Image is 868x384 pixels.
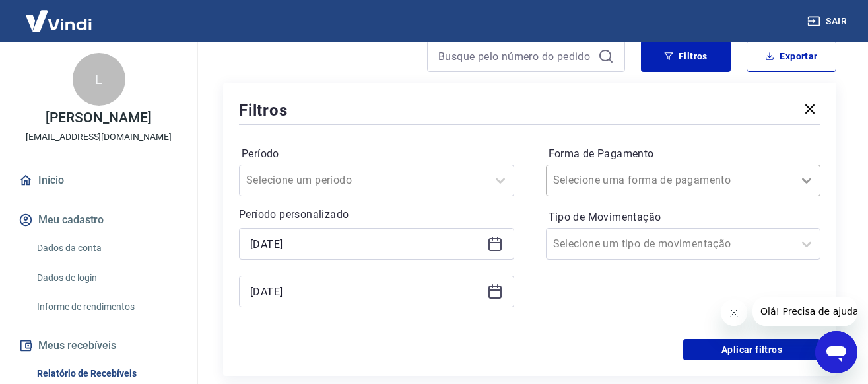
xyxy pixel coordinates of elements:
div: L [73,53,125,106]
p: Período personalizado [239,207,514,223]
button: Sair [805,9,852,34]
a: Início [16,166,182,195]
iframe: Mensagem da empresa [752,297,857,326]
p: [EMAIL_ADDRESS][DOMAIN_NAME] [26,130,172,144]
input: Data inicial [250,234,482,254]
img: Vindi [16,1,102,41]
a: Dados da conta [32,235,182,262]
input: Data final [250,282,482,301]
button: Meus recebíveis [16,331,182,360]
button: Meu cadastro [16,206,182,235]
button: Filtros [641,40,731,72]
iframe: Botão para abrir a janela de mensagens [815,331,857,373]
input: Busque pelo número do pedido [438,46,593,66]
span: Olá! Precisa de ajuda? [8,9,111,20]
p: [PERSON_NAME] [46,111,151,125]
label: Período [242,146,512,162]
button: Exportar [747,40,836,72]
a: Dados de login [32,264,182,291]
label: Forma de Pagamento [549,146,818,162]
a: Informe de rendimentos [32,293,182,321]
iframe: Fechar mensagem [721,299,747,326]
button: Aplicar filtros [683,339,820,360]
label: Tipo de Movimentação [549,210,818,225]
h5: Filtros [239,100,288,121]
